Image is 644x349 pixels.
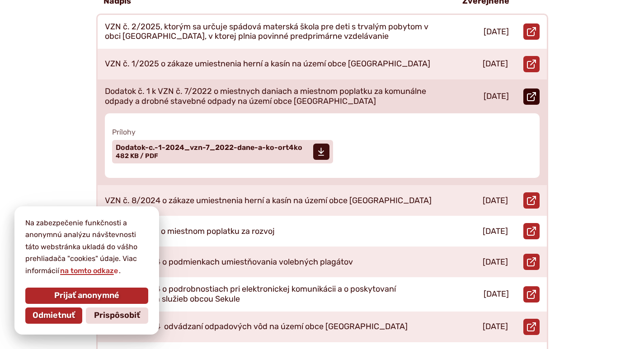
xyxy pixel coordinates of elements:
[105,284,441,304] p: VZN č. 5/2024 o podrobnostiach pri elektronickej komunikácii a o poskytovaní elektronických služi...
[94,311,140,321] span: Prispôsobiť
[112,140,333,163] a: Dodatok-c.-1-2024_vzn-7_2022-dane-a-ko-ort4ko 482 KB / PDF
[105,59,430,69] p: VZN č. 1/2025 o zákaze umiestnenia herní a kasín na území obce [GEOGRAPHIC_DATA]
[54,291,119,301] span: Prijať anonymné
[25,307,82,324] button: Odmietnuť
[105,87,441,106] p: Dodatok č. 1 k VZN č. 7/2022 o miestnych daniach a miestnom poplatku za komunálne odpady a drobné...
[116,144,302,151] span: Dodatok-c.-1-2024_vzn-7_2022-dane-a-ko-ort4ko
[86,307,148,324] button: Prispôsobiť
[116,152,158,160] span: 482 KB / PDF
[483,196,508,206] p: [DATE]
[59,266,119,275] a: na tomto odkaze
[105,22,441,42] p: VZN č. 2/2025, ktorým sa určuje spádová materská škola pre deti s trvalým pobytom v obci [GEOGRAP...
[484,27,509,37] p: [DATE]
[483,322,508,332] p: [DATE]
[105,322,408,332] p: VZN č. 4/2024 odvádzaní odpadových vôd na území obce [GEOGRAPHIC_DATA]
[483,59,508,69] p: [DATE]
[105,196,432,206] p: VZN č. 8/2024 o zákaze umiestnenia herní a kasín na území obce [GEOGRAPHIC_DATA]
[25,288,148,304] button: Prijať anonymné
[105,227,275,237] p: VZN č. 7/2024 o miestnom poplatku za rozvoj
[112,128,532,136] span: Prílohy
[25,217,148,277] p: Na zabezpečenie funkčnosti a anonymnú analýzu návštevnosti táto webstránka ukladá do vášho prehli...
[484,289,509,299] p: [DATE]
[483,257,508,267] p: [DATE]
[105,257,353,267] p: VZN č. 6/2024 o podmienkach umiestňovania volebných plagátov
[483,227,508,237] p: [DATE]
[33,311,75,321] span: Odmietnuť
[484,92,509,102] p: [DATE]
